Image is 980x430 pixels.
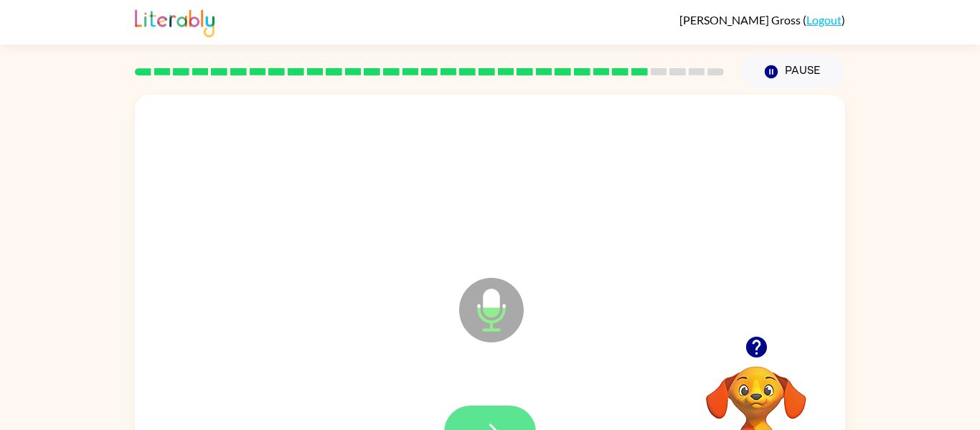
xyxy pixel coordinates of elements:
a: Logout [806,13,842,27]
span: [PERSON_NAME] Gross [679,13,803,27]
img: Literably [135,6,215,37]
div: ( ) [679,13,845,27]
button: Pause [741,55,845,88]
